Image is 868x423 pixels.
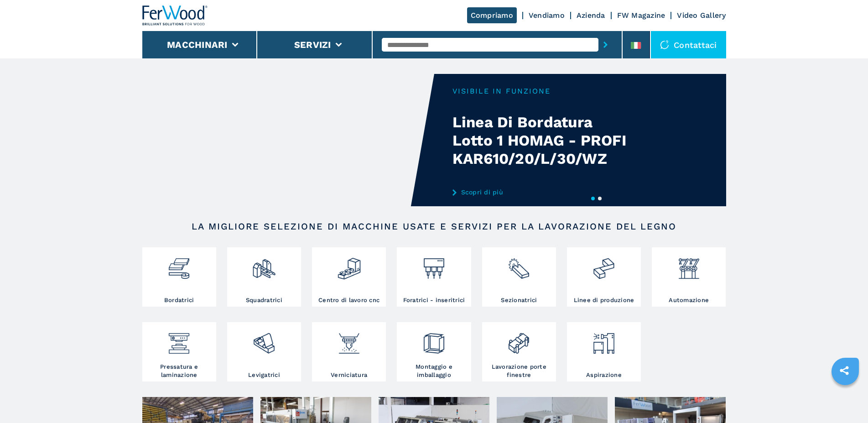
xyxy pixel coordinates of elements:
a: Pressatura e laminazione [142,322,216,381]
h3: Montaggio e imballaggio [399,363,468,379]
a: Scopri di più [452,188,631,196]
h3: Foratrici - inseritrici [403,296,465,304]
a: sharethis [833,359,856,382]
h3: Squadratrici [246,296,282,304]
img: lavorazione_porte_finestre_2.png [507,324,531,355]
h3: Pressatura e laminazione [145,363,214,379]
button: submit-button [598,34,613,55]
a: Video Gallery [677,11,726,20]
h3: Levigatrici [248,371,280,379]
a: Automazione [652,247,726,307]
img: squadratrici_2.png [252,250,276,281]
img: pressa-strettoia.png [167,324,191,355]
video: Your browser does not support the video tag. [142,74,434,206]
h3: Verniciatura [331,371,367,379]
img: centro_di_lavoro_cnc_2.png [337,250,361,281]
button: Macchinari [167,39,228,50]
a: Centro di lavoro cnc [312,247,386,307]
img: Ferwood [142,5,208,26]
a: Compriamo [467,7,517,23]
img: bordatrici_1.png [167,250,191,281]
a: Azienda [577,11,605,20]
h3: Lavorazione porte finestre [484,363,554,379]
a: FW Magazine [617,11,665,20]
h3: Centro di lavoro cnc [318,296,379,304]
a: Linee di produzione [567,247,641,307]
div: Contattaci [651,31,726,58]
a: Vendiamo [529,11,565,20]
img: linee_di_produzione_2.png [592,250,616,281]
img: montaggio_imballaggio_2.png [422,324,446,355]
a: Levigatrici [227,322,301,381]
h3: Linee di produzione [574,296,634,304]
button: Servizi [294,39,331,50]
a: Aspirazione [567,322,641,381]
h2: LA MIGLIORE SELEZIONE DI MACCHINE USATE E SERVIZI PER LA LAVORAZIONE DEL LEGNO [172,221,697,232]
a: Lavorazione porte finestre [482,322,556,381]
img: foratrici_inseritrici_2.png [422,250,446,281]
button: 2 [598,197,602,200]
img: Contattaci [660,40,669,49]
a: Squadratrici [227,247,301,307]
img: automazione.png [677,250,701,281]
h3: Bordatrici [164,296,194,304]
img: verniciatura_1.png [337,324,361,355]
img: aspirazione_1.png [592,324,616,355]
a: Bordatrici [142,247,216,307]
h3: Sezionatrici [501,296,537,304]
a: Foratrici - inseritrici [397,247,471,307]
button: 1 [591,197,595,200]
h3: Aspirazione [586,371,622,379]
img: sezionatrici_2.png [507,250,531,281]
a: Montaggio e imballaggio [397,322,471,381]
img: levigatrici_2.png [252,324,276,355]
a: Verniciatura [312,322,386,381]
h3: Automazione [669,296,709,304]
a: Sezionatrici [482,247,556,307]
iframe: Chat [829,382,861,416]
